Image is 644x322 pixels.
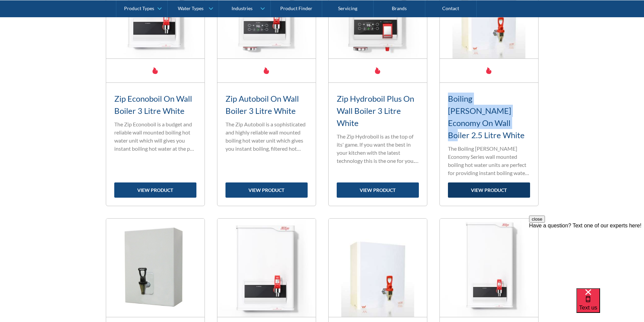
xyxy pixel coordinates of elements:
p: The Zip Econoboil is a budget and reliable wall mounted boiling hot water unit which will gives y... [114,120,196,153]
p: The Zip Hydroboil is as the top of its' game. If you want the best in your kitchen with the lates... [337,132,419,165]
img: Supakwik - Kwikboil On Wall Boiler 3 Litres [106,219,205,317]
img: Zip Econoboil On Wall Boiler 5 Litre White [217,219,316,317]
div: Industries [232,5,253,11]
iframe: podium webchat widget prompt [529,216,644,297]
img: Boiling Billy Economy On Wall Boiler 5 Litre White [329,219,427,317]
img: Zip Econoboil On Wall Boiler 7.5 Litre White [440,219,538,317]
p: The Boiling [PERSON_NAME] Economy Series wall mounted boiling hot water units are perfect for pro... [448,145,530,177]
h3: Zip Econoboil On Wall Boiler 3 Litre White [114,93,196,117]
h3: Boiling [PERSON_NAME] Economy On Wall Boiler 2.5 Litre White [448,93,530,141]
a: view product [337,182,419,198]
a: view product [114,182,196,198]
iframe: podium webchat widget bubble [576,288,644,322]
h3: Zip Autoboil On Wall Boiler 3 Litre White [225,93,308,117]
a: view product [448,182,530,198]
a: view product [225,182,308,198]
div: Product Types [124,5,154,11]
div: Water Types [178,5,204,11]
h3: Zip Hydroboil Plus On Wall Boiler 3 Litre White [337,93,419,129]
p: The Zip Autoboil is a sophisticated and highly reliable wall mounted boiling hot water unit which... [225,120,308,153]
